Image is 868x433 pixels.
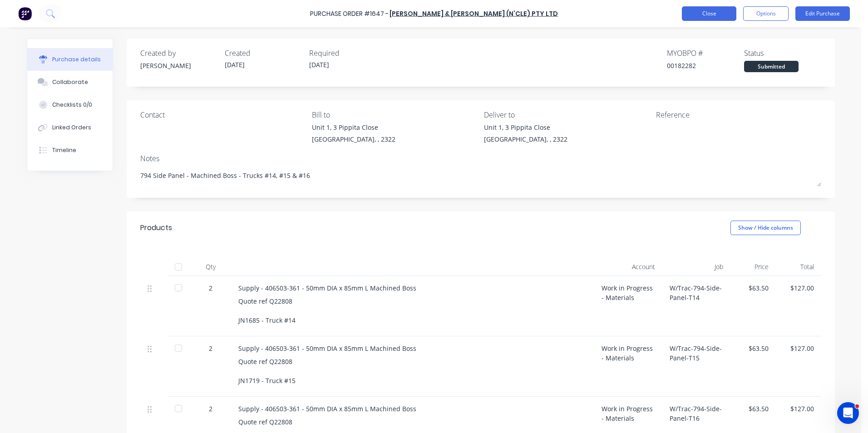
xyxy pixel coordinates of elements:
button: Linked Orders [27,116,113,139]
iframe: Intercom live chat [837,402,859,424]
div: Supply - 406503-361 - 50mm DIA x 85mm L Machined Boss [238,404,587,413]
div: Unit 1, 3 Pippita Close [484,123,567,132]
div: Created by [140,48,217,59]
div: $127.00 [783,283,814,293]
div: Linked Orders [52,123,91,132]
div: $63.50 [738,283,769,293]
div: 2 [197,344,224,353]
div: Products [140,222,172,233]
div: Timeline [52,146,76,154]
div: Supply - 406503-361 - 50mm DIA x 85mm L Machined Boss [238,283,587,293]
button: Close [682,6,736,21]
div: Checklists 0/0 [52,101,92,109]
div: Created [225,48,302,59]
div: Submitted [744,61,799,72]
div: 00182282 [667,61,744,70]
div: Total [776,258,821,276]
div: Collaborate [52,78,88,86]
button: Show / Hide columns [730,221,801,235]
div: [GEOGRAPHIC_DATA], , 2322 [312,134,395,144]
div: W/Trac-794-Side-Panel-T15 [662,336,730,397]
div: Quote ref Q22808 JN1719 - Truck #15 [238,357,587,385]
div: Bill to [312,109,477,120]
button: Purchase details [27,48,113,71]
a: [PERSON_NAME] & [PERSON_NAME] (N’CLE) Pty Ltd [390,9,558,18]
div: W/Trac-794-Side-Panel-T14 [662,276,730,336]
div: $63.50 [738,404,769,413]
div: Contact [140,109,306,120]
div: $127.00 [783,404,814,413]
div: Qty [190,258,231,276]
div: Work in Progress - Materials [594,336,662,397]
button: Options [743,6,789,21]
div: 2 [197,404,224,413]
button: Collaborate [27,71,113,93]
div: Purchase details [52,55,101,64]
div: MYOB PO # [667,48,744,59]
textarea: 794 Side Panel - Machined Boss - Trucks #14, #15 & #16 [140,166,821,187]
button: Timeline [27,139,113,162]
div: Quote ref Q22808 JN1685 - Truck #14 [238,296,587,325]
button: Edit Purchase [795,6,850,21]
div: [GEOGRAPHIC_DATA], , 2322 [484,134,567,144]
div: $127.00 [783,344,814,353]
div: Notes [140,153,821,164]
div: Job [662,258,730,276]
div: Status [744,48,821,59]
div: Deliver to [484,109,649,120]
div: Work in Progress - Materials [594,276,662,336]
div: Purchase Order #1647 - [310,9,389,19]
img: Factory [18,7,32,20]
div: 2 [197,283,224,293]
div: Unit 1, 3 Pippita Close [312,123,395,132]
div: Required [309,48,386,59]
div: Reference [656,109,821,120]
div: Supply - 406503-361 - 50mm DIA x 85mm L Machined Boss [238,344,587,353]
div: Price [730,258,776,276]
button: Checklists 0/0 [27,93,113,116]
div: Account [594,258,662,276]
div: $63.50 [738,344,769,353]
div: [PERSON_NAME] [140,61,217,70]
